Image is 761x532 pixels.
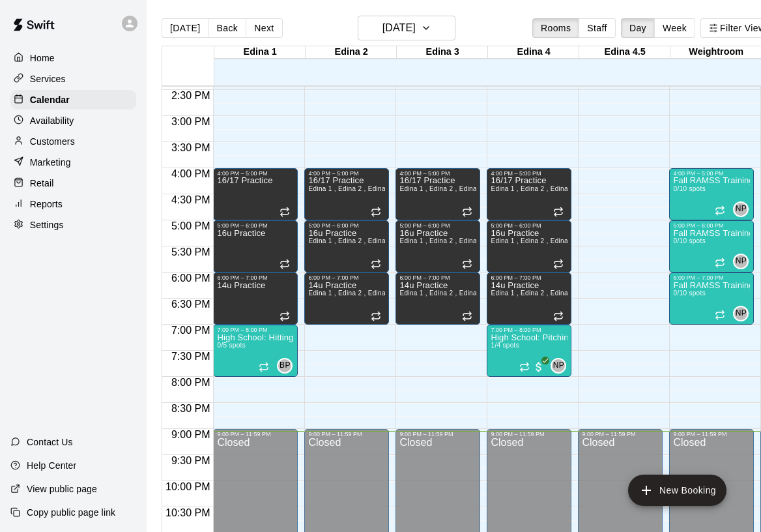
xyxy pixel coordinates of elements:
[27,482,97,495] p: View public page
[371,259,381,269] span: Recurring event
[10,48,136,68] a: Home
[168,351,214,362] span: 7:30 PM
[168,403,214,414] span: 8:30 PM
[582,431,659,437] div: 9:00 PM – 11:59 PM
[10,153,136,172] a: Marketing
[308,274,385,281] div: 6:00 PM – 7:00 PM
[532,361,545,374] span: All customers have paid
[395,220,480,273] div: 5:00 PM – 6:00 PM: 16u Practice
[30,156,71,169] p: Marketing
[371,207,381,217] span: Recurring event
[168,455,214,466] span: 9:30 PM
[673,222,750,229] div: 5:00 PM – 6:00 PM
[277,358,293,374] div: Brodie Paulson
[30,93,70,106] p: Calendar
[399,237,512,244] span: Edina 1 , Edina 2 , Edina 3 , Edina 4
[738,201,749,217] span: Nick Pinkelman
[308,289,421,297] span: Edina 1 , Edina 2 , Edina 3 , Edina 4
[308,185,421,192] span: Edina 1 , Edina 2 , Edina 3 , Edina 4
[399,185,512,192] span: Edina 1 , Edina 2 , Edina 3 , Edina 4
[162,507,213,518] span: 10:30 PM
[738,306,749,321] span: Nick Pinkelman
[621,18,655,38] button: Day
[10,111,136,130] a: Availability
[395,273,480,325] div: 6:00 PM – 7:00 PM: 14u Practice
[738,254,749,269] span: Nick Pinkelman
[733,254,749,269] div: Nick Pinkelman
[30,72,66,85] p: Services
[669,220,754,273] div: 5:00 PM – 6:00 PM: Fall RAMSS Training
[491,170,567,177] div: 4:00 PM – 5:00 PM
[669,168,754,220] div: 4:00 PM – 5:00 PM: Fall RAMSS Training
[308,237,421,244] span: Edina 1 , Edina 2 , Edina 3 , Edina 4
[10,69,136,89] a: Services
[168,299,214,310] span: 6:30 PM
[736,203,747,216] span: NP
[10,132,136,151] a: Customers
[168,325,214,336] span: 7:00 PM
[27,436,73,449] p: Contact Us
[553,207,564,217] span: Recurring event
[308,222,385,229] div: 5:00 PM – 6:00 PM
[30,114,74,127] p: Availability
[673,170,750,177] div: 4:00 PM – 5:00 PM
[30,135,75,148] p: Customers
[10,215,136,235] div: Settings
[30,218,64,231] p: Settings
[399,431,476,437] div: 9:00 PM – 11:59 PM
[168,194,214,205] span: 4:30 PM
[395,168,480,220] div: 4:00 PM – 5:00 PM: 16/17 Practice
[673,237,705,244] span: 0/10 spots filled
[491,222,567,229] div: 5:00 PM – 6:00 PM
[308,431,385,437] div: 9:00 PM – 11:59 PM
[162,481,213,492] span: 10:00 PM
[715,258,725,268] span: Recurring event
[30,52,55,65] p: Home
[30,198,63,211] p: Reports
[491,185,603,192] span: Edina 1 , Edina 2 , Edina 3 , Edina 4
[487,220,571,273] div: 5:00 PM – 6:00 PM: 16u Practice
[487,273,571,325] div: 6:00 PM – 7:00 PM: 14u Practice
[306,46,397,59] div: Edina 2
[304,273,389,325] div: 6:00 PM – 7:00 PM: 14u Practice
[736,255,747,268] span: NP
[280,359,291,372] span: BP
[168,377,214,388] span: 8:00 PM
[673,274,750,281] div: 6:00 PM – 7:00 PM
[715,310,725,320] span: Recurring event
[487,325,571,377] div: 7:00 PM – 8:00 PM: High School: Pitching (Ages 14U-18U)
[168,429,214,440] span: 9:00 PM
[579,18,616,38] button: Staff
[304,220,389,273] div: 5:00 PM – 6:00 PM: 16u Practice
[673,185,705,192] span: 0/10 spots filled
[168,168,214,179] span: 4:00 PM
[213,273,298,325] div: 6:00 PM – 7:00 PM: 14u Practice
[213,168,298,220] div: 4:00 PM – 5:00 PM: 16/17 Practice
[10,90,136,110] div: Calendar
[168,90,214,101] span: 2:30 PM
[654,18,695,38] button: Week
[487,168,571,220] div: 4:00 PM – 5:00 PM: 16/17 Practice
[280,207,290,217] span: Recurring event
[736,307,747,320] span: NP
[217,222,294,229] div: 5:00 PM – 6:00 PM
[488,46,579,59] div: Edina 4
[10,194,136,214] a: Reports
[673,431,750,437] div: 9:00 PM – 11:59 PM
[304,168,389,220] div: 4:00 PM – 5:00 PM: 16/17 Practice
[553,359,564,372] span: NP
[628,475,726,506] button: add
[399,274,476,281] div: 6:00 PM – 7:00 PM
[280,311,290,321] span: Recurring event
[399,170,476,177] div: 4:00 PM – 5:00 PM
[27,459,76,472] p: Help Center
[10,173,136,193] div: Retail
[27,506,115,519] p: Copy public page link
[168,116,214,127] span: 3:00 PM
[162,18,208,38] button: [DATE]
